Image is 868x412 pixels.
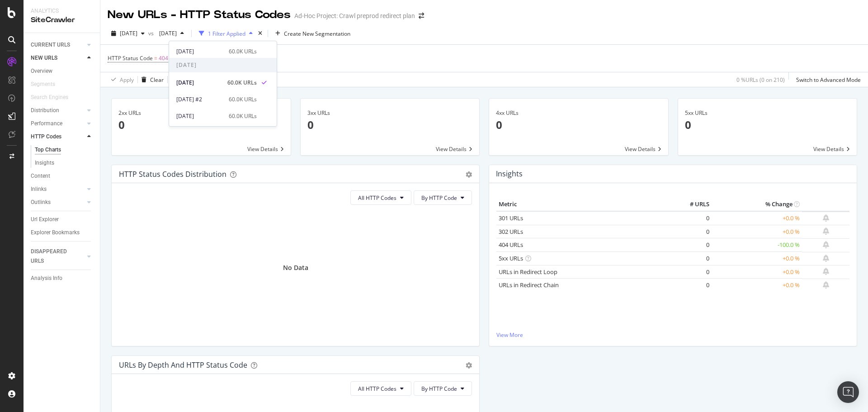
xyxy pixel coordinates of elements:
[414,381,472,396] button: By HTTP Code
[169,58,277,72] span: [DATE]
[31,80,55,89] div: Segments
[421,385,457,393] span: By HTTP Code
[31,40,85,50] a: CURRENT URLS
[229,47,257,56] div: 60.0K URLs
[358,194,396,202] span: All HTTP Codes
[675,211,712,225] td: 0
[159,52,168,65] span: 404
[31,80,64,89] a: Segments
[712,211,802,225] td: +0.0 %
[108,26,148,41] button: [DATE]
[284,30,350,38] span: Create New Segmentation
[31,185,47,194] div: Inlinks
[31,215,94,224] a: Url Explorer
[675,225,712,238] td: 0
[31,15,93,25] div: SiteCrawler
[31,53,57,63] div: NEW URLS
[414,190,472,205] button: By HTTP Code
[176,79,222,87] div: [DATE]
[823,281,829,289] div: bell-plus
[31,106,85,115] a: Distribution
[793,72,861,87] button: Switch to Advanced Mode
[31,93,77,102] a: Search Engines
[35,145,61,155] div: Top Charts
[119,360,247,369] div: URLs by Depth and HTTP Status Code
[712,225,802,238] td: +0.0 %
[31,198,85,207] a: Outlinks
[675,279,712,292] td: 0
[108,7,291,23] div: New URLs - HTTP Status Codes
[31,119,85,128] a: Performance
[499,254,523,262] a: 5xx URLs
[31,132,85,142] a: HTTP Codes
[31,40,70,50] div: CURRENT URLS
[499,214,523,222] a: 301 URLs
[466,171,472,178] div: gear
[796,76,861,84] div: Switch to Advanced Mode
[35,158,54,168] div: Insights
[31,106,59,115] div: Distribution
[496,331,849,339] a: View More
[31,93,68,102] div: Search Engines
[712,198,802,211] th: % Change
[31,171,94,181] a: Content
[156,29,177,37] span: 2025 Aug. 29th
[31,274,62,283] div: Analysis Info
[256,29,264,38] div: times
[712,279,802,292] td: +0.0 %
[176,112,223,120] div: [DATE]
[675,252,712,265] td: 0
[148,29,156,37] span: vs
[823,255,829,262] div: bell-plus
[168,72,191,87] button: Save
[712,265,802,279] td: +0.0 %
[31,198,51,207] div: Outlinks
[154,54,157,62] span: =
[31,53,85,63] a: NEW URLS
[499,227,523,236] a: 302 URLs
[108,54,153,62] span: HTTP Status Code
[294,11,415,20] div: Ad-Hoc Project: Crawl preprod redirect plan
[496,198,675,211] th: Metric
[31,66,52,76] div: Overview
[120,29,137,37] span: 2025 Sep. 15th
[31,119,62,128] div: Performance
[421,194,457,202] span: By HTTP Code
[675,265,712,279] td: 0
[156,26,188,41] button: [DATE]
[31,228,94,237] a: Explorer Bookmarks
[229,95,257,104] div: 60.0K URLs
[31,274,94,283] a: Analysis Info
[35,158,94,168] a: Insights
[229,112,257,120] div: 60.0K URLs
[675,198,712,211] th: # URLS
[176,47,223,56] div: [DATE]
[31,66,94,76] a: Overview
[419,13,424,19] div: arrow-right-arrow-left
[823,241,829,248] div: bell-plus
[176,95,223,104] div: [DATE] #2
[150,76,164,84] div: Clear
[283,263,308,272] div: No Data
[712,252,802,265] td: +0.0 %
[195,26,256,41] button: 1 Filter Applied
[358,385,396,393] span: All HTTP Codes
[675,238,712,252] td: 0
[496,168,523,180] h4: Insights
[227,79,257,87] div: 60.0K URLs
[108,72,134,87] button: Apply
[31,132,61,142] div: HTTP Codes
[350,381,411,396] button: All HTTP Codes
[823,227,829,235] div: bell-plus
[823,268,829,275] div: bell-plus
[31,215,59,224] div: Url Explorer
[138,72,164,87] button: Clear
[31,171,50,181] div: Content
[208,30,245,38] div: 1 Filter Applied
[350,190,411,205] button: All HTTP Codes
[466,362,472,369] div: gear
[837,381,859,403] div: Open Intercom Messenger
[499,268,557,276] a: URLs in Redirect Loop
[272,26,354,41] button: Create New Segmentation
[31,247,85,266] a: DISAPPEARED URLS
